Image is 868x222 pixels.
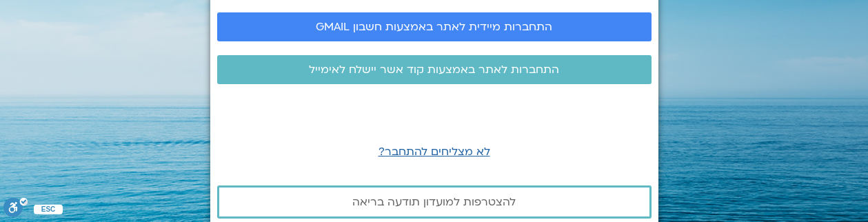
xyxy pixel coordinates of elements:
span: התחברות מיידית לאתר באמצעות חשבון GMAIL [316,21,552,33]
span: התחברות לאתר באמצעות קוד אשר יישלח לאימייל [309,63,559,76]
a: לא מצליחים להתחבר? [379,144,490,159]
span: להצטרפות למועדון תודעה בריאה [352,196,516,208]
a: התחברות מיידית לאתר באמצעות חשבון GMAIL [217,12,652,41]
a: להצטרפות למועדון תודעה בריאה [217,185,652,219]
a: התחברות לאתר באמצעות קוד אשר יישלח לאימייל [217,55,652,84]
